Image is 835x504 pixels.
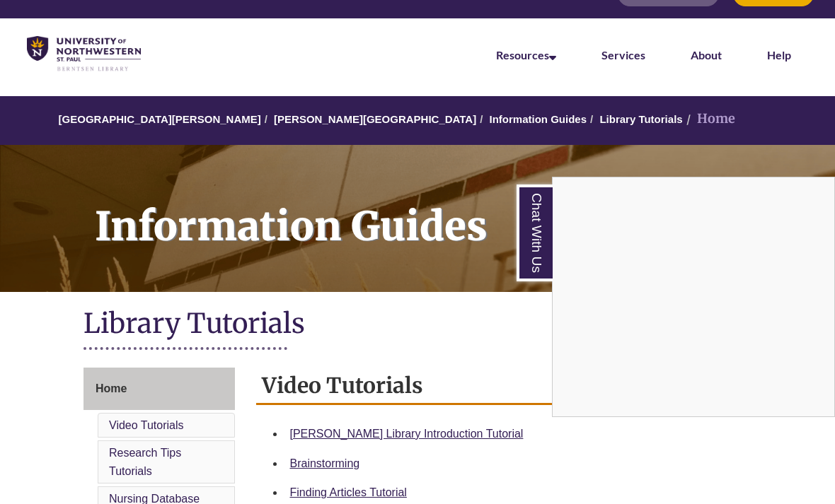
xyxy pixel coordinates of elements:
iframe: Chat Widget [553,177,834,416]
a: Help [767,48,791,61]
a: Chat With Us [517,184,553,281]
img: UNWSP Library Logo [27,36,141,72]
div: Chat With Us [552,177,835,417]
a: Services [601,48,645,61]
a: About [691,48,722,61]
a: Resources [496,48,556,61]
